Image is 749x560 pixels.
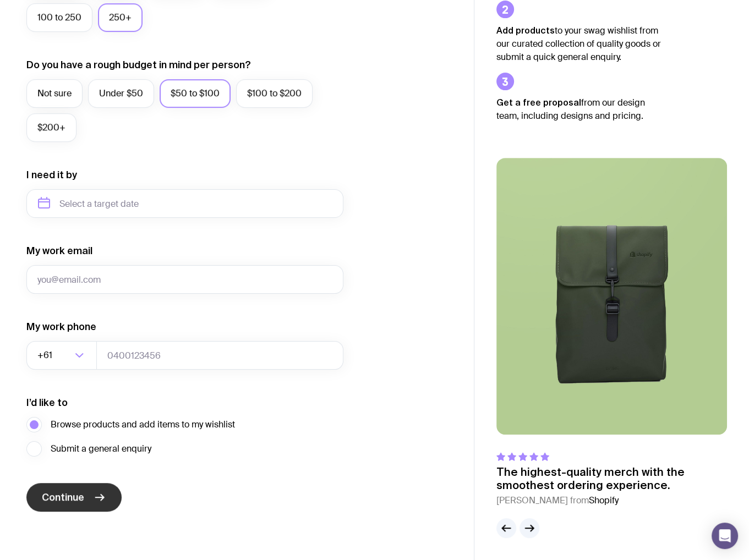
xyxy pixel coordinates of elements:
[26,483,122,512] button: Continue
[496,24,661,64] p: to your swag wishlist from our curated collection of quality goods or submit a quick general enqu...
[496,96,661,123] p: from our design team, including designs and pricing.
[26,320,96,333] label: My work phone
[88,79,154,108] label: Under $50
[589,495,619,506] span: Shopify
[98,3,143,32] label: 250+
[712,523,738,549] div: Open Intercom Messenger
[496,465,727,492] p: The highest-quality merch with the smoothest ordering experience.
[54,341,72,370] input: Search for option
[26,341,97,370] div: Search for option
[51,418,235,431] span: Browse products and add items to my wishlist
[26,79,83,108] label: Not sure
[160,79,231,108] label: $50 to $100
[26,113,76,142] label: $200+
[236,79,313,108] label: $100 to $200
[496,97,581,107] strong: Get a free proposal
[26,265,343,294] input: you@email.com
[496,494,727,507] cite: [PERSON_NAME] from
[51,442,151,455] span: Submit a general enquiry
[96,341,343,370] input: 0400123456
[26,189,343,218] input: Select a target date
[26,244,92,257] label: My work email
[26,396,68,409] label: I’d like to
[42,491,84,504] span: Continue
[37,341,54,370] span: +61
[26,168,77,182] label: I need it by
[26,58,251,72] label: Do you have a rough budget in mind per person?
[496,25,555,35] strong: Add products
[26,3,92,32] label: 100 to 250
